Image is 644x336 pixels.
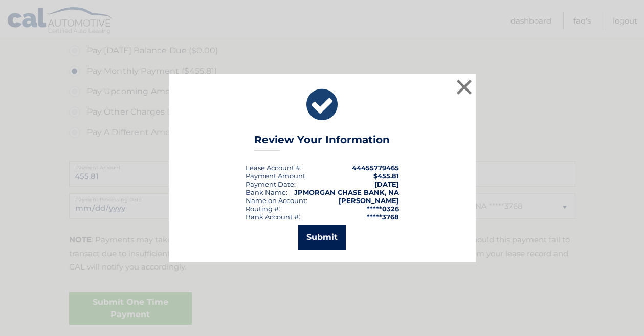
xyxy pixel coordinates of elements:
h3: Review Your Information [254,133,390,151]
div: Routing #: [246,205,280,213]
div: Bank Name: [246,188,287,196]
div: Lease Account #: [246,164,302,172]
span: $455.81 [373,172,399,180]
span: Payment Date [246,180,294,188]
div: Name on Account: [246,196,307,205]
strong: [PERSON_NAME] [339,196,399,205]
button: Submit [298,225,346,250]
strong: 44455779465 [352,164,399,172]
span: [DATE] [374,180,399,188]
strong: JPMORGAN CHASE BANK, NA [294,188,399,196]
div: Payment Amount: [246,172,307,180]
div: : [246,180,296,188]
button: × [454,77,475,97]
div: Bank Account #: [246,213,300,221]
